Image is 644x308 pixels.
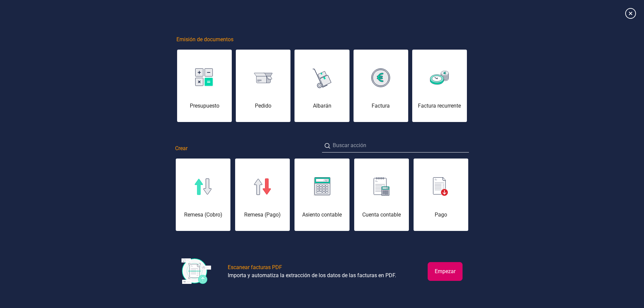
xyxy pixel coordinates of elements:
[414,211,468,219] div: Pago
[430,71,449,84] img: img-factura-recurrente.svg
[428,262,463,281] button: Empezar
[374,177,389,196] img: img-cuenta-contable.svg
[228,271,396,280] div: Importa y automatiza la extracción de los datos de las facturas en PDF.
[236,102,290,110] div: Pedido
[294,211,349,219] div: Asiento contable
[354,102,408,110] div: Factura
[195,68,214,87] img: img-presupuesto.svg
[228,263,282,271] div: Escanear facturas PDF
[254,178,271,195] img: img-remesa-pago.svg
[235,211,290,219] div: Remesa (Pago)
[181,258,212,285] img: img-escanear-facturas-pdf.svg
[195,178,212,195] img: img-remesa-cobro.svg
[176,36,233,44] span: Emisión de documentos
[313,66,331,89] img: img-albaran.svg
[294,102,349,110] div: Albarán
[412,102,467,110] div: Factura recurrente
[176,211,230,219] div: Remesa (Cobro)
[175,144,187,152] span: Crear
[254,73,273,83] img: img-pedido.svg
[354,211,409,219] div: Cuenta contable
[322,139,469,152] input: Buscar acción
[433,177,448,196] img: img-pago.svg
[314,177,330,196] img: img-asiento-contable.svg
[371,68,390,87] img: img-factura.svg
[177,102,232,110] div: Presupuesto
